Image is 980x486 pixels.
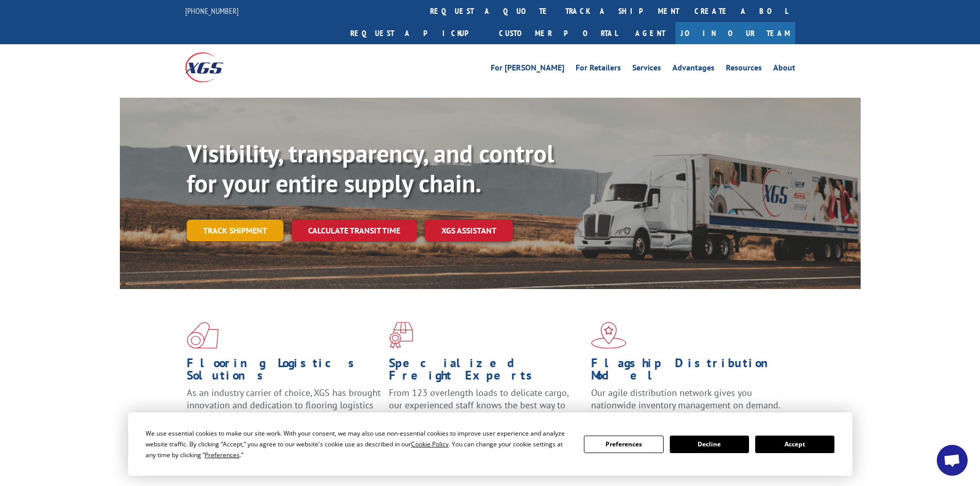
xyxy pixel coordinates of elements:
[632,64,661,75] a: Services
[937,445,968,476] div: Open chat
[591,357,786,387] h1: Flagship Distribution Model
[755,436,834,453] button: Accept
[591,387,780,411] span: Our agile distribution network gives you nationwide inventory management on demand.
[675,22,795,44] a: Join Our Team
[187,137,554,199] b: Visibility, transparency, and control for your entire supply chain.
[187,357,381,387] h1: Flooring Logistics Solutions
[672,64,715,75] a: Advantages
[187,322,219,349] img: xgs-icon-total-supply-chain-intelligence-red
[773,64,795,75] a: About
[625,22,675,44] a: Agent
[726,64,762,75] a: Resources
[491,22,625,44] a: Customer Portal
[187,387,381,423] span: As an industry carrier of choice, XGS has brought innovation and dedication to flooring logistics...
[343,22,491,44] a: Request a pickup
[591,322,627,349] img: xgs-icon-flagship-distribution-model-red
[584,436,663,453] button: Preferences
[389,322,413,349] img: xgs-icon-focused-on-flooring-red
[187,220,283,241] a: Track shipment
[576,64,621,75] a: For Retailers
[411,440,449,448] span: Cookie Policy
[670,436,749,453] button: Decline
[146,428,572,460] div: We use essential cookies to make our site work. With your consent, we may also use non-essential ...
[185,6,239,16] a: [PHONE_NUMBER]
[128,412,852,476] div: Cookie Consent Prompt
[491,64,564,75] a: For [PERSON_NAME]
[425,220,513,242] a: XGS ASSISTANT
[389,357,583,387] h1: Specialized Freight Experts
[389,387,583,433] p: From 123 overlength loads to delicate cargo, our experienced staff knows the best way to move you...
[205,451,240,459] span: Preferences
[292,220,417,242] a: Calculate transit time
